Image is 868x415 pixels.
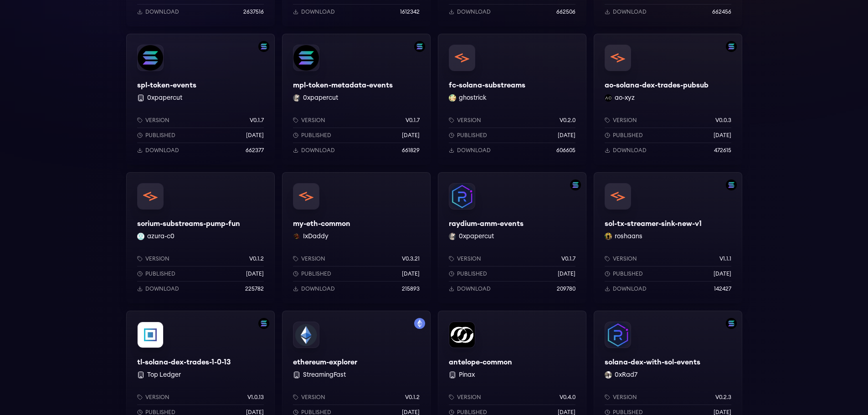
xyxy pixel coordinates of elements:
[402,132,420,139] p: [DATE]
[145,255,169,262] p: Version
[615,370,637,379] button: 0xRad7
[715,117,731,124] p: v0.0.3
[560,394,575,401] p: v0.4.0
[414,318,425,329] img: Filter by mainnet network
[558,132,575,139] p: [DATE]
[594,172,742,303] a: Filter by solana networksol-tx-streamer-sink-new-v1sol-tx-streamer-sink-new-v1roshaans roshaansVe...
[561,255,575,262] p: v0.1.7
[145,117,169,124] p: Version
[246,132,264,139] p: [DATE]
[613,270,643,277] p: Published
[715,394,731,401] p: v0.2.3
[457,270,487,277] p: Published
[557,285,575,292] p: 209780
[247,394,264,401] p: v1.0.13
[402,147,420,154] p: 661829
[594,34,742,165] a: Filter by solana networkao-solana-dex-trades-pubsubao-solana-dex-trades-pubsubao-xyz ao-xyzVersio...
[405,394,420,401] p: v0.1.2
[714,132,731,139] p: [DATE]
[301,255,325,262] p: Version
[301,285,335,292] p: Download
[282,172,431,303] a: my-eth-commonmy-eth-commonIxDaddy IxDaddyVersionv0.3.21Published[DATE]Download215893
[147,232,175,241] button: azura-c0
[258,318,269,329] img: Filter by solana network
[246,270,264,277] p: [DATE]
[243,8,264,15] p: 2637516
[282,34,431,165] a: Filter by solana networkmpl-token-metadata-eventsmpl-token-metadata-events0xpapercut 0xpapercutVe...
[145,132,175,139] p: Published
[613,132,643,139] p: Published
[303,370,346,379] button: StreamingFast
[570,179,581,190] img: Filter by solana network
[558,270,575,277] p: [DATE]
[303,232,329,241] button: IxDaddy
[145,147,179,154] p: Download
[402,270,420,277] p: [DATE]
[613,117,637,124] p: Version
[301,132,331,139] p: Published
[301,147,335,154] p: Download
[457,117,481,124] p: Version
[147,93,182,102] button: 0xpapercut
[457,255,481,262] p: Version
[126,34,275,165] a: Filter by solana networkspl-token-eventsspl-token-events 0xpapercutVersionv0.1.7Published[DATE]Do...
[714,147,731,154] p: 472615
[613,8,647,15] p: Download
[414,41,425,52] img: Filter by solana network
[126,172,275,303] a: sorium-substreams-pump-funsorium-substreams-pump-funazura-c0 azura-c0Versionv0.1.2Published[DATE]...
[457,285,491,292] p: Download
[438,34,586,165] a: fc-solana-substreamsfc-solana-substreamsghostrick ghostrickVersionv0.2.0Published[DATE]Download60...
[615,93,635,102] button: ao-xyz
[714,285,731,292] p: 142427
[459,93,487,102] button: ghostrick
[457,394,481,401] p: Version
[613,147,647,154] p: Download
[560,117,575,124] p: v0.2.0
[402,255,420,262] p: v0.3.21
[613,394,637,401] p: Version
[556,8,575,15] p: 662506
[145,394,169,401] p: Version
[726,179,737,190] img: Filter by solana network
[301,394,325,401] p: Version
[258,41,269,52] img: Filter by solana network
[459,232,494,241] button: 0xpapercut
[726,41,737,52] img: Filter by solana network
[406,117,420,124] p: v0.1.7
[303,93,338,102] button: 0xpapercut
[726,318,737,329] img: Filter by solana network
[400,8,420,15] p: 1612342
[145,270,175,277] p: Published
[301,8,335,15] p: Download
[145,285,179,292] p: Download
[457,8,491,15] p: Download
[301,117,325,124] p: Version
[250,117,264,124] p: v0.1.7
[147,370,181,379] button: Top Ledger
[301,270,331,277] p: Published
[438,172,586,303] a: Filter by solana networkraydium-amm-eventsraydium-amm-events0xpapercut 0xpapercutVersionv0.1.7Pub...
[556,147,575,154] p: 606605
[714,270,731,277] p: [DATE]
[712,8,731,15] p: 662456
[719,255,731,262] p: v1.1.1
[249,255,264,262] p: v0.1.2
[402,285,420,292] p: 215893
[459,370,475,379] button: Pinax
[145,8,179,15] p: Download
[613,255,637,262] p: Version
[246,147,264,154] p: 662377
[245,285,264,292] p: 225782
[615,232,642,241] button: roshaans
[613,285,647,292] p: Download
[457,147,491,154] p: Download
[457,132,487,139] p: Published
